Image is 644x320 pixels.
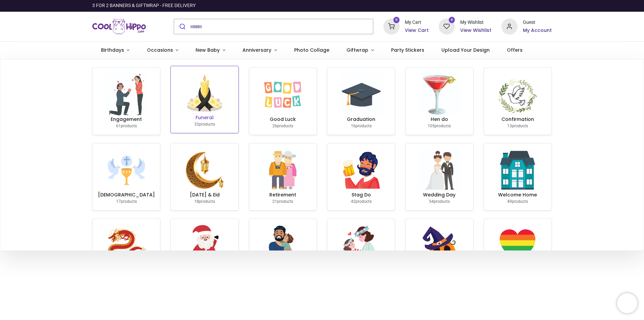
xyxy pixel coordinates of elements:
a: My Account [523,27,552,34]
small: products [194,122,215,127]
a: 0 [439,24,455,29]
span: New Baby [196,47,220,53]
span: 13 [507,124,512,128]
h6: Wedding Day [408,192,470,198]
h6: Retirement [252,192,314,198]
small: products [116,199,137,204]
small: products [272,124,293,128]
img: image [496,224,539,267]
span: 32 [194,122,199,127]
h6: Graduation [330,116,392,123]
div: Guest [523,19,552,26]
h6: [DATE] & Eid [173,192,235,198]
img: image [418,73,461,116]
div: My Cart [405,19,429,26]
h6: Stag Do [330,192,392,198]
span: 16 [351,124,356,128]
span: Party Stickers [391,47,424,53]
span: 105 [428,124,435,128]
a: Funeral 32products [171,66,238,133]
a: Engagement 61products [93,68,160,135]
a: [DEMOGRAPHIC_DATA] 17products [93,143,160,210]
sup: 0 [449,17,455,23]
small: products [428,124,451,128]
h6: Funeral [173,115,235,121]
span: Upload Your Design [441,47,490,53]
span: Anniversary [243,47,271,53]
img: image [496,149,539,192]
img: Cool Hippo [92,17,146,36]
a: [DATE] & Eid 18products [171,143,238,210]
small: products [351,124,372,128]
a: Occasions [138,42,187,59]
img: image [105,149,148,192]
h6: Hen do [408,116,470,123]
a: View Cart [405,27,429,34]
small: products [507,199,528,204]
img: image [105,73,148,116]
div: My Wishlist [460,19,491,26]
a: Birthdays [92,42,138,59]
a: Logo of Cool Hippo [92,17,146,36]
a: Welcome Home 49products [484,143,551,210]
img: image [496,73,539,116]
span: 21 [272,199,277,204]
img: image [261,224,304,267]
a: Anniversary [234,42,285,59]
a: New Baby [187,42,234,59]
img: image [261,73,304,116]
span: 61 [116,124,121,128]
iframe: Customer reviews powered by Trustpilot [411,2,552,9]
img: image [183,224,226,267]
span: Giftwrap [346,47,368,53]
span: Birthdays [101,47,124,53]
h6: Engagement [95,116,157,123]
a: Hen do 105products [406,68,473,135]
sup: 0 [393,17,400,23]
img: image [340,73,383,116]
span: 26 [272,124,277,128]
img: image [418,224,461,267]
h6: Confirmation [487,116,549,123]
small: products [194,199,215,204]
span: Offers [507,47,523,53]
button: Submit [174,19,190,34]
img: image [105,224,148,267]
div: 3 FOR 2 BANNERS & GIFTWRAP - FREE DELIVERY [92,2,196,9]
img: image [418,149,461,192]
a: Graduation 16products [327,68,395,135]
span: 49 [507,199,512,204]
a: 0 [383,24,399,29]
small: products [351,199,372,204]
a: Giftwrap [338,42,382,59]
a: Good Luck 26products [249,68,317,135]
h6: [DEMOGRAPHIC_DATA] [95,192,157,198]
img: image [183,72,226,115]
small: products [272,199,293,204]
img: image [261,149,304,192]
h6: Good Luck [252,116,314,123]
span: Photo Collage [294,47,329,53]
small: products [429,199,450,204]
small: products [116,124,137,128]
img: image [340,224,383,267]
img: image [340,149,383,192]
a: Stag Do 42products [327,143,395,210]
span: 18 [194,199,199,204]
a: Confirmation 13products [484,68,551,135]
span: Occasions [147,47,173,53]
a: Wedding Day 54products [406,143,473,210]
img: image [183,149,226,192]
span: 17 [116,199,121,204]
span: 54 [429,199,434,204]
iframe: Brevo live chat [617,293,637,313]
a: Retirement 21products [249,143,317,210]
small: products [507,124,528,128]
span: 42 [351,199,356,204]
a: View Wishlist [460,27,491,34]
h6: Welcome Home [487,192,549,198]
